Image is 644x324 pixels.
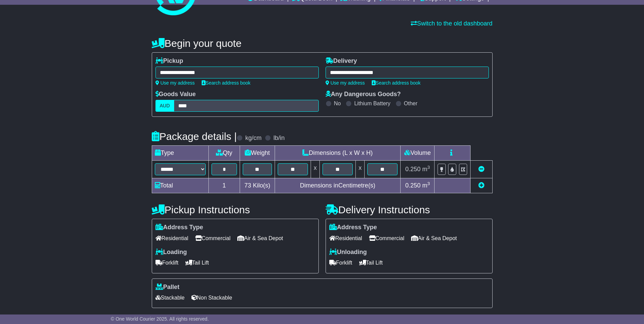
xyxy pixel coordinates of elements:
td: Volume [401,146,435,161]
a: Search address book [372,80,421,86]
label: Unloading [329,249,367,256]
span: m [422,166,430,173]
h4: Pickup Instructions [152,204,319,215]
label: Address Type [329,224,377,231]
h4: Delivery Instructions [326,204,493,215]
a: Search address book [202,80,251,86]
a: Remove this item [478,166,484,173]
span: Forklift [155,257,179,268]
td: Weight [240,146,275,161]
span: Residential [155,233,188,244]
td: Kilo(s) [240,178,275,193]
label: lb/in [273,134,284,142]
a: Use my address [155,80,195,86]
label: No [334,100,341,107]
td: Type [152,146,208,161]
label: Loading [155,249,187,256]
sup: 3 [427,181,430,186]
td: Dimensions in Centimetre(s) [275,178,401,193]
span: Air & Sea Depot [411,233,457,244]
span: Tail Lift [359,257,383,268]
label: Lithium Battery [354,100,390,107]
td: x [311,161,319,178]
a: Add new item [478,182,484,189]
td: Dimensions (L x W x H) [275,146,401,161]
h4: Package details | [152,131,237,142]
h4: Begin your quote [152,38,493,49]
span: Stackable [155,292,185,303]
span: Commercial [195,233,231,244]
label: Pallet [155,284,180,291]
td: Qty [208,146,240,161]
label: Pickup [155,57,183,65]
span: Forklift [329,257,352,268]
span: Commercial [369,233,404,244]
label: Address Type [155,224,203,231]
span: 0.250 [405,166,421,173]
a: Use my address [326,80,365,86]
span: Tail Lift [185,257,209,268]
label: kg/cm [245,134,261,142]
td: Total [152,178,208,193]
label: Goods Value [155,91,196,98]
label: Other [404,100,418,107]
span: Non Stackable [191,292,232,303]
td: x [356,161,365,178]
span: Air & Sea Depot [237,233,283,244]
sup: 3 [427,165,430,170]
span: m [422,182,430,189]
td: 1 [208,178,240,193]
span: 73 [244,182,251,189]
a: Switch to the old dashboard [411,20,492,27]
label: Any Dangerous Goods? [326,91,401,98]
span: © One World Courier 2025. All rights reserved. [111,316,209,322]
span: Residential [329,233,362,244]
span: 0.250 [405,182,421,189]
label: Delivery [326,57,357,65]
label: AUD [155,100,174,112]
